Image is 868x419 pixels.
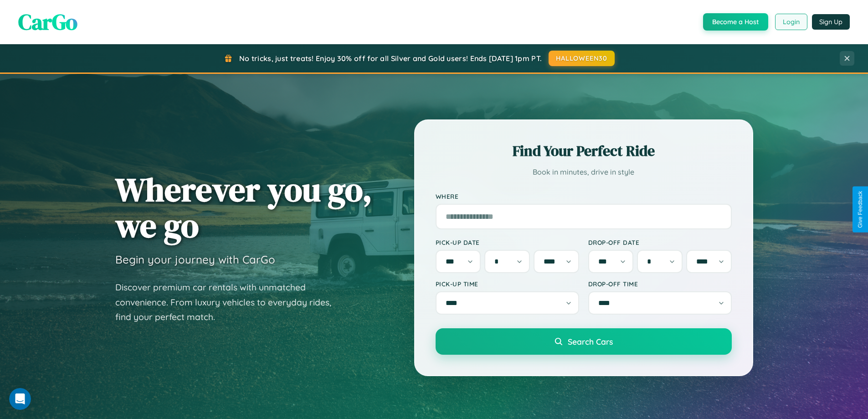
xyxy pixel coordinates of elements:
[588,238,732,246] label: Drop-off Date
[115,280,343,325] p: Discover premium car rentals with unmatched convenience. From luxury vehicles to everyday rides, ...
[239,54,542,63] span: No tricks, just treats! Enjoy 30% off for all Silver and Gold users! Ends [DATE] 1pm PT.
[857,191,863,228] div: Give Feedback
[115,171,372,243] h1: Wherever you go, we go
[568,336,613,347] span: Search Cars
[436,238,579,246] label: Pick-up Date
[775,14,807,30] button: Login
[436,166,732,179] p: Book in minutes, drive in style
[703,13,768,31] button: Become a Host
[9,388,31,410] iframe: Intercom live chat
[549,51,615,66] button: HALLOWEEN30
[812,14,850,30] button: Sign Up
[436,328,732,355] button: Search Cars
[436,192,732,200] label: Where
[18,7,77,37] span: CarGo
[436,141,732,161] h2: Find Your Perfect Ride
[115,253,275,266] h3: Begin your journey with CarGo
[436,280,579,288] label: Pick-up Time
[588,280,732,288] label: Drop-off Time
